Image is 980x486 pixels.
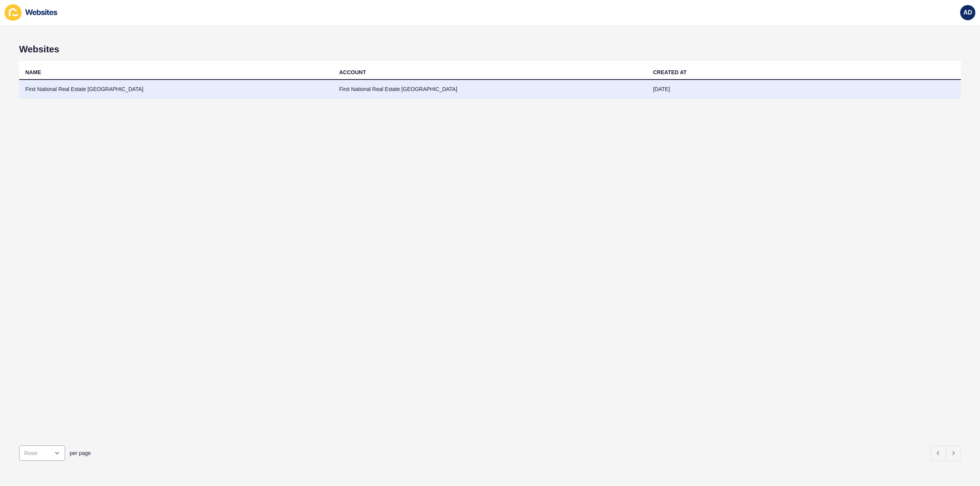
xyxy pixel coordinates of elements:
[19,80,333,99] td: First National Real Estate [GEOGRAPHIC_DATA]
[647,80,961,99] td: [DATE]
[25,68,41,76] div: NAME
[333,80,647,99] td: First National Real Estate [GEOGRAPHIC_DATA]
[19,44,961,55] h1: Websites
[963,9,972,16] span: AD
[339,68,366,76] div: ACCOUNT
[70,449,91,457] span: per page
[19,445,65,461] div: open menu
[653,68,687,76] div: CREATED AT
